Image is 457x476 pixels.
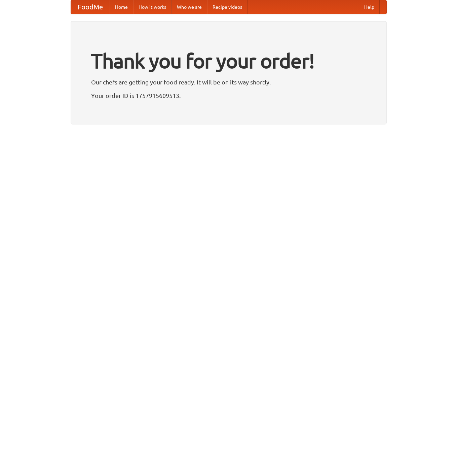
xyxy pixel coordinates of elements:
p: Our chefs are getting your food ready. It will be on its way shortly. [91,77,366,87]
a: How it works [133,0,172,14]
a: Help [359,0,380,14]
a: Who we are [172,0,207,14]
a: Recipe videos [207,0,247,14]
p: Your order ID is 1757915609513. [91,90,366,101]
h1: Thank you for your order! [91,45,366,77]
a: FoodMe [71,0,110,14]
a: Home [110,0,133,14]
